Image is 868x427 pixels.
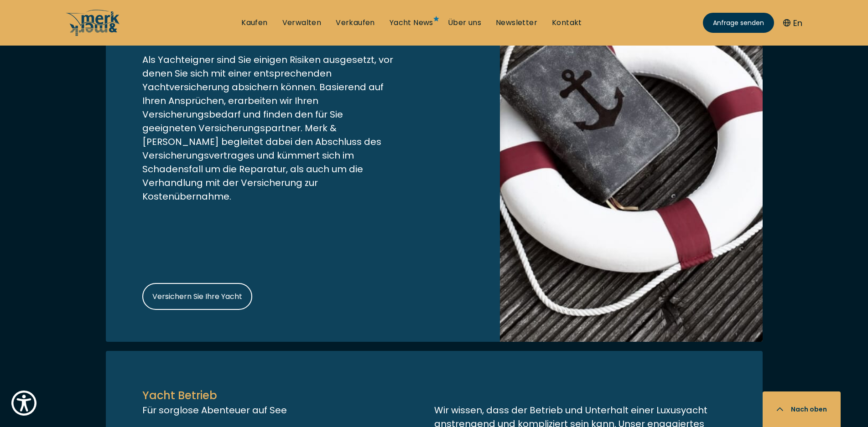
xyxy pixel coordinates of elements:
[390,18,433,28] a: Yacht News
[142,53,398,203] p: Als Yachteigner sind Sie einigen Risiken ausgesetzt, vor denen Sie sich mit einer entsprechenden ...
[496,18,537,28] a: Newsletter
[713,18,764,28] span: Anfrage senden
[142,387,726,403] p: Yacht Betrieb
[783,17,802,29] button: En
[241,18,267,28] a: Kaufen
[152,291,242,302] span: Versichern Sie Ihre Yacht
[336,18,375,28] a: Verkaufen
[763,391,841,427] button: Nach oben
[448,18,481,28] a: Über uns
[282,18,322,28] a: Verwalten
[552,18,582,28] a: Kontakt
[9,388,39,418] button: Show Accessibility Preferences
[703,13,774,33] a: Anfrage senden
[142,283,252,310] a: Versichern Sie Ihre Yacht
